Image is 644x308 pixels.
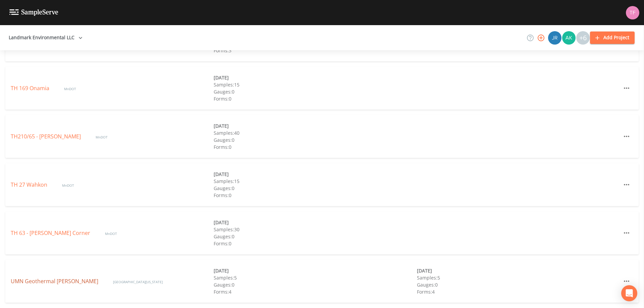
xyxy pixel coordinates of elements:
div: Forms: 4 [214,288,417,295]
img: b875b78bfaff66d29449720b614a75df [548,31,561,45]
img: c52958f65f7e3033e40d8be1040c5eaa [562,31,576,45]
div: Gauges: 0 [214,136,417,143]
div: Forms: 3 [214,47,417,54]
div: Samples: 15 [214,81,417,88]
div: [DATE] [214,74,417,81]
div: Samples: 15 [214,178,417,185]
div: [DATE] [214,219,417,226]
div: Samples: 30 [214,226,417,233]
span: MnDOT [105,231,117,236]
a: TH 27 Wahkon [11,181,49,188]
a: TH 63 - [PERSON_NAME] Corner [11,229,92,237]
div: Samples: 40 [214,129,417,136]
div: Gauges: 0 [214,281,417,288]
div: Samples: 5 [417,274,620,281]
span: [GEOGRAPHIC_DATA][US_STATE] [113,280,163,284]
span: MnDOT [62,183,74,188]
div: Samples: 5 [214,274,417,281]
div: [DATE] [214,122,417,129]
div: [DATE] [214,267,417,274]
div: +6 [576,31,590,45]
a: TH210/65 - [PERSON_NAME] [11,133,82,140]
div: Gauges: 0 [214,88,417,95]
a: TH 169 Onamia [11,84,51,92]
div: Forms: 0 [214,240,417,247]
div: Forms: 4 [417,288,620,295]
div: Gauges: 0 [214,185,417,192]
div: Gauges: 0 [417,281,620,288]
button: Add Project [590,32,635,44]
div: [DATE] [417,267,620,274]
div: Forms: 0 [214,143,417,150]
img: logo [9,9,58,16]
div: Gauges: 0 [214,233,417,240]
button: Landmark Environmental LLC [6,32,85,44]
img: 3f97e0fb2cd2af981297b334d1e56d37 [626,6,639,19]
div: [DATE] [214,171,417,178]
div: Forms: 0 [214,95,417,102]
span: MnDOT [64,86,76,91]
div: Open Intercom Messenger [621,285,637,301]
a: UMN Geothermal [PERSON_NAME] [11,278,100,285]
div: Forms: 0 [214,192,417,199]
div: Aaron Kuck [562,31,576,45]
span: MnDOT [96,135,108,139]
div: Jane Rogers [548,31,562,45]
